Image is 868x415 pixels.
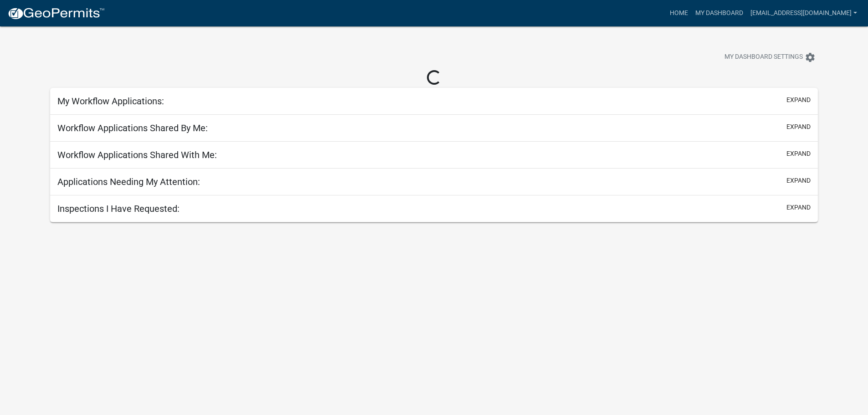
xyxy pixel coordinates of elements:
[57,203,180,214] h5: Inspections I Have Requested:
[786,176,811,185] button: expand
[786,122,811,132] button: expand
[57,123,208,133] h5: Workflow Applications Shared By Me:
[666,5,692,22] a: Home
[747,5,861,22] a: [EMAIL_ADDRESS][DOMAIN_NAME]
[786,203,811,212] button: expand
[717,48,823,66] button: My Dashboard Settingssettings
[692,5,747,22] a: My Dashboard
[786,149,811,159] button: expand
[57,96,164,107] h5: My Workflow Applications:
[786,95,811,105] button: expand
[57,176,200,187] h5: Applications Needing My Attention:
[724,52,803,63] span: My Dashboard Settings
[805,52,816,63] i: settings
[57,149,217,160] h5: Workflow Applications Shared With Me:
